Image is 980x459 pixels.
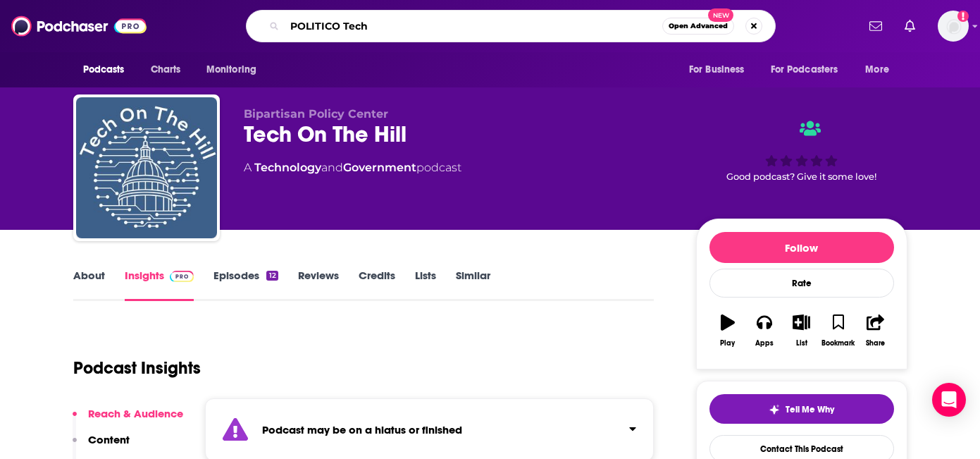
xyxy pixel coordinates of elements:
div: Good podcast? Give it some love! [696,107,907,195]
a: Show notifications dropdown [899,14,921,38]
button: Apps [746,305,783,356]
span: Monitoring [206,60,256,80]
button: Follow [709,232,894,263]
img: Podchaser Pro [170,271,194,282]
button: tell me why sparkleTell Me Why [709,394,894,424]
span: Podcasts [83,60,125,80]
button: Content [73,433,130,459]
a: Reviews [298,269,339,301]
img: Podchaser - Follow, Share and Rate Podcasts [11,13,147,39]
span: New [708,8,733,22]
a: Lists [415,269,436,301]
input: Search podcasts, credits, & more... [285,15,662,37]
button: Share [857,305,893,356]
a: InsightsPodchaser Pro [125,269,194,301]
a: Government [343,161,416,174]
img: User Profile [938,11,969,42]
a: Episodes12 [213,269,278,301]
div: Open Intercom Messenger [932,383,966,417]
span: More [865,60,889,80]
a: Charts [142,56,190,83]
svg: Add a profile image [957,11,969,22]
h1: Podcast Insights [73,357,201,379]
div: Rate [709,269,894,298]
div: Apps [755,339,774,348]
div: Bookmark [821,339,855,348]
button: open menu [73,56,143,83]
span: For Business [689,60,745,80]
div: List [796,339,807,348]
span: Good podcast? Give it some love! [726,171,876,182]
div: Search podcasts, credits, & more... [246,10,776,42]
img: tell me why sparkle [769,404,780,415]
span: Logged in as kileycampbell [938,11,969,42]
span: Bipartisan Policy Center [244,107,388,121]
p: Content [88,433,130,446]
div: 12 [266,271,278,281]
div: Share [866,339,885,348]
button: Play [709,305,746,356]
p: Reach & Audience [88,407,183,420]
a: Similar [456,269,490,301]
button: open menu [855,56,907,83]
a: Credits [359,269,395,301]
a: About [73,269,105,301]
button: open menu [762,56,859,83]
span: Open Advanced [669,23,728,30]
a: Show notifications dropdown [864,14,888,38]
strong: Podcast may be on a hiatus or finished [262,423,462,436]
div: Play [720,339,735,348]
img: Tech On The Hill [76,97,217,238]
button: Show profile menu [938,11,969,42]
button: open menu [679,56,762,83]
button: List [783,305,819,356]
button: Open AdvancedNew [662,18,734,35]
a: Technology [254,161,321,174]
span: For Podcasters [771,60,838,80]
button: open menu [197,56,275,83]
button: Reach & Audience [73,407,183,433]
span: Tell Me Why [786,404,834,415]
div: A podcast [244,159,461,176]
span: and [321,161,343,174]
span: Charts [151,60,181,80]
button: Bookmark [820,305,857,356]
